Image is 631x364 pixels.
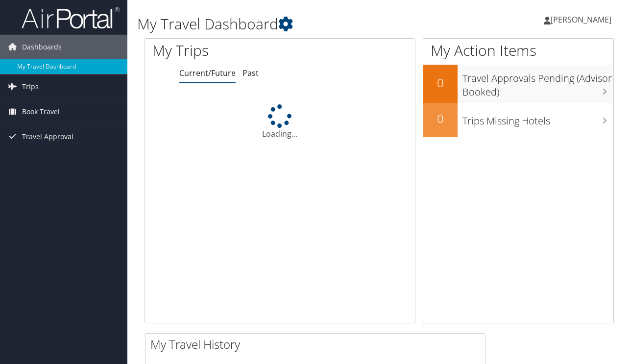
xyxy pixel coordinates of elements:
h2: 0 [423,110,458,127]
span: Trips [22,74,39,99]
span: Dashboards [22,35,62,59]
h1: My Trips [152,40,295,61]
img: airportal-logo.png [22,6,120,29]
a: [PERSON_NAME] [544,5,621,34]
h2: 0 [423,74,458,91]
h2: My Travel History [150,336,485,353]
h1: My Travel Dashboard [137,14,460,34]
a: 0Travel Approvals Pending (Advisor Booked) [423,65,613,102]
h3: Trips Missing Hotels [462,109,613,128]
span: Book Travel [22,99,60,124]
a: Current/Future [179,68,236,78]
h3: Travel Approvals Pending (Advisor Booked) [462,67,613,99]
a: 0Trips Missing Hotels [423,103,613,137]
span: [PERSON_NAME] [551,14,611,25]
span: Travel Approval [22,124,73,149]
div: Loading... [145,104,415,140]
h1: My Action Items [423,40,613,61]
a: Past [243,68,259,78]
